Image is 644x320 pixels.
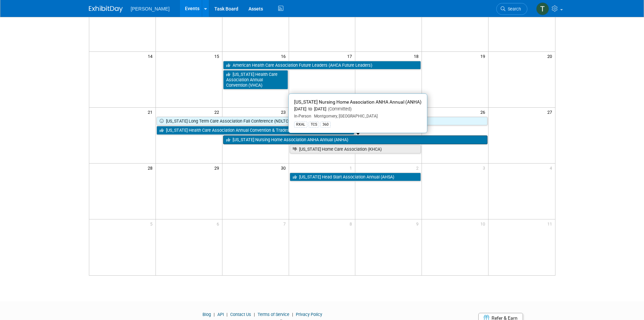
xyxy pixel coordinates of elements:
a: [US_STATE] Health Care Association Annual Convention (VHCA) [223,70,288,89]
span: 5 [149,219,156,228]
a: [US_STATE] Long Term Care Association Fall Conference (NDLTCA) [157,117,487,126]
span: 29 [214,164,222,172]
span: In-Person [294,114,311,119]
a: [US_STATE] Home Care Association (KHCA) [290,145,421,154]
span: 18 [413,52,422,60]
span: 19 [480,52,488,60]
span: 7 [283,219,289,228]
span: 15 [214,52,222,60]
span: (Committed) [326,106,352,111]
a: Blog [202,312,211,317]
span: [US_STATE] Nursing Home Association ANHA Annual (ANHA) [294,99,422,105]
div: RXAL [294,122,307,128]
a: Privacy Policy [296,312,322,317]
span: 1 [349,164,355,172]
span: 30 [280,164,289,172]
span: 22 [214,108,222,116]
a: [US_STATE] Head Start Association Annual (AHSA) [290,173,421,182]
span: 17 [347,52,355,60]
span: 14 [147,52,156,60]
span: 11 [547,219,555,228]
span: 16 [280,52,289,60]
span: 4 [549,164,555,172]
span: 27 [547,108,555,116]
a: American Health Care Association Future Leaders (AHCA Future Leaders) [223,61,421,70]
span: 26 [480,108,488,116]
a: [US_STATE] Health Care Association Annual Convention & Tradeshow (IHCA) [157,126,355,135]
div: 360 [320,122,331,128]
span: 23 [280,108,289,116]
span: 28 [147,164,156,172]
span: 10 [480,219,488,228]
a: API [217,312,224,317]
div: [DATE] to [DATE] [294,106,422,112]
div: TCS [309,122,319,128]
span: 21 [147,108,156,116]
span: [PERSON_NAME] [131,6,170,12]
a: [US_STATE] Nursing Home Association ANHA Annual (ANHA) [223,135,487,144]
span: 9 [415,219,422,228]
span: | [290,312,295,317]
span: | [212,312,216,317]
span: | [225,312,229,317]
span: Search [505,6,521,12]
img: ExhibitDay [89,6,123,13]
span: | [252,312,257,317]
span: 3 [482,164,488,172]
span: 20 [547,52,555,60]
a: Contact Us [230,312,251,317]
img: Traci Varon [536,2,549,15]
span: Montgomery, [GEOGRAPHIC_DATA] [311,114,378,119]
a: Search [496,3,527,15]
span: 2 [415,164,422,172]
span: 6 [216,219,222,228]
span: 8 [349,219,355,228]
a: Terms of Service [258,312,289,317]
